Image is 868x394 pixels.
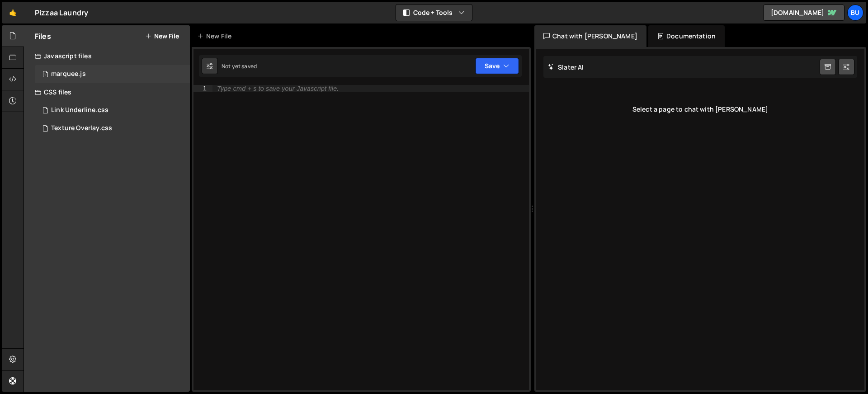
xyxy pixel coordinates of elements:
[42,71,48,79] span: 1
[763,5,844,21] a: [DOMAIN_NAME]
[24,83,190,101] div: CSS files
[35,7,88,18] div: Pizzaa Laundry
[475,58,519,74] button: Save
[2,2,24,23] a: 🤙
[51,106,108,114] div: Link Underline.css
[648,25,725,47] div: Documentation
[24,47,190,65] div: Javascript files
[35,31,51,41] h2: Files
[543,91,857,127] div: Select a page to chat with [PERSON_NAME]
[197,32,235,41] div: New File
[548,63,584,71] h2: Slater AI
[145,33,179,40] button: New File
[51,70,86,78] div: marquee.js
[193,85,212,92] div: 1
[847,5,863,21] a: Bu
[534,25,646,47] div: Chat with [PERSON_NAME]
[35,101,190,119] div: 16347/44221.css
[35,119,190,137] div: 16347/44224.css
[35,65,190,83] div: 16347/44193.js
[51,124,112,132] div: Texture Overlay.css
[222,62,257,70] div: Not yet saved
[217,85,339,92] div: Type cmd + s to save your Javascript file.
[396,5,472,21] button: Code + Tools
